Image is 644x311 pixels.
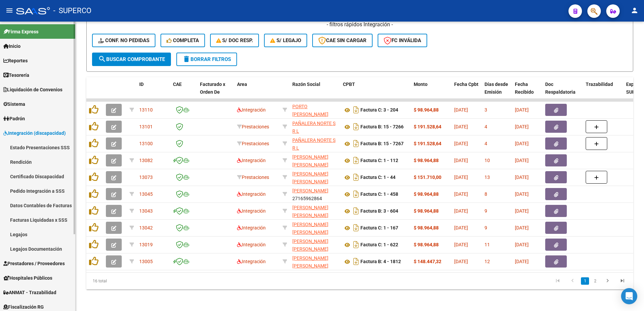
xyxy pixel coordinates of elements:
[292,238,338,252] div: 27415529096
[485,191,487,197] span: 8
[292,254,338,269] div: 27219819507
[352,155,360,166] i: Descargar documento
[237,191,266,197] span: Integración
[485,107,487,113] span: 3
[485,175,490,180] span: 13
[292,137,335,151] span: PAÑALERA NORTE S R L
[139,175,153,180] span: 13073
[182,55,191,63] mat-icon: delete
[139,124,153,129] span: 13101
[200,82,225,95] span: Facturado x Orden De
[210,34,259,47] button: S/ Doc Resp.
[197,77,234,107] datatable-header-cell: Facturado x Orden De
[98,55,106,63] mat-icon: search
[182,56,231,62] span: Borrar Filtros
[454,141,468,146] span: [DATE]
[352,138,360,149] i: Descargar documento
[170,77,197,107] datatable-header-cell: CAE
[360,209,398,214] strong: Factura B: 3 - 604
[139,141,153,146] span: 13100
[601,277,614,285] a: go to next page
[411,77,451,107] datatable-header-cell: Monto
[352,189,360,199] i: Descargar documento
[454,107,468,113] span: [DATE]
[3,42,21,50] span: Inicio
[343,82,355,87] span: CPBT
[292,239,328,252] span: [PERSON_NAME] [PERSON_NAME]
[237,107,266,113] span: Integración
[454,259,468,264] span: [DATE]
[292,255,328,269] span: [PERSON_NAME] [PERSON_NAME]
[292,103,338,117] div: 27327666121
[485,158,490,163] span: 10
[237,82,247,87] span: Area
[292,171,328,184] span: [PERSON_NAME] [PERSON_NAME]
[360,158,398,163] strong: Factura C: 1 - 112
[515,225,529,230] span: [DATE]
[515,124,529,129] span: [DATE]
[414,124,441,129] strong: $ 191.528,64
[137,77,170,107] datatable-header-cell: ID
[160,34,205,47] button: Completa
[414,259,441,264] strong: $ 148.447,32
[237,175,269,180] span: Prestaciones
[237,259,266,264] span: Integración
[616,277,629,285] a: go to last page
[292,187,338,201] div: 27165962864
[454,225,468,230] span: [DATE]
[485,259,490,264] span: 12
[360,242,398,248] strong: Factura C: 1 - 622
[631,6,639,14] mat-icon: person
[139,208,153,214] span: 13043
[3,57,28,64] span: Reportes
[515,242,529,247] span: [DATE]
[515,259,529,264] span: [DATE]
[92,53,171,66] button: Buscar Comprobante
[318,37,367,43] span: CAE SIN CARGAR
[580,275,590,287] li: page 1
[237,208,266,214] span: Integración
[454,191,468,197] span: [DATE]
[485,124,487,129] span: 4
[292,120,338,134] div: 30677420622
[270,37,301,43] span: S/ legajo
[566,277,579,285] a: go to previous page
[352,206,360,216] i: Descargar documento
[360,107,398,113] strong: Factura C: 3 - 204
[3,86,62,93] span: Liquidación de Convenios
[454,242,468,247] span: [DATE]
[216,37,253,43] span: S/ Doc Resp.
[414,225,439,230] strong: $ 98.964,88
[384,37,421,43] span: FC Inválida
[237,225,266,230] span: Integración
[139,191,153,197] span: 13045
[292,82,320,87] span: Razón Social
[360,192,398,197] strong: Factura C: 1 - 458
[414,175,441,180] strong: $ 151.710,00
[3,260,65,267] span: Prestadores / Proveedores
[485,242,490,247] span: 11
[292,121,335,134] span: PAÑALERA NORTE S R L
[591,277,599,285] a: 2
[352,239,360,250] i: Descargar documento
[414,82,428,87] span: Monto
[3,115,25,122] span: Padrón
[621,288,637,304] div: Open Intercom Messenger
[360,175,396,180] strong: Factura C: 1 - 44
[378,34,427,47] button: FC Inválida
[515,82,534,95] span: Fecha Recibido
[5,6,13,14] mat-icon: menu
[3,71,29,79] span: Tesorería
[590,275,600,287] li: page 2
[92,21,627,28] h4: - filtros rápidos Integración -
[454,124,468,129] span: [DATE]
[414,208,439,214] strong: $ 98.964,88
[292,154,328,167] span: [PERSON_NAME] [PERSON_NAME]
[515,191,529,197] span: [DATE]
[3,28,38,35] span: Firma Express
[3,303,44,311] span: Fiscalización RG
[485,141,487,146] span: 4
[454,158,468,163] span: [DATE]
[292,188,328,193] span: [PERSON_NAME]
[292,136,338,151] div: 30677420622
